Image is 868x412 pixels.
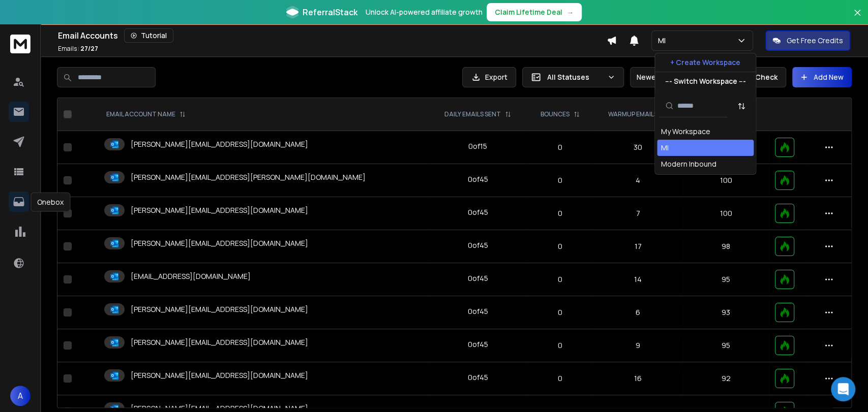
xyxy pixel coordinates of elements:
[533,142,587,152] p: 0
[593,230,683,263] td: 17
[467,174,488,184] div: 0 of 45
[124,28,173,43] button: Tutorial
[661,126,710,137] div: My Workspace
[593,329,683,362] td: 9
[131,172,366,182] p: [PERSON_NAME][EMAIL_ADDRESS][PERSON_NAME][DOMAIN_NAME]
[593,362,683,395] td: 16
[831,377,855,401] div: Open Intercom Messenger
[661,159,716,169] div: Modern Inbound
[683,362,769,395] td: 92
[683,263,769,296] td: 95
[487,3,582,21] button: Claim Lifetime Deal→
[593,296,683,329] td: 6
[80,44,98,53] span: 27 / 27
[655,53,756,72] button: + Create Workspace
[533,307,587,318] p: 0
[683,230,769,263] td: 98
[670,57,740,68] p: + Create Workspace
[593,263,683,296] td: 14
[533,208,587,218] p: 0
[468,141,487,151] div: 0 of 15
[566,7,574,17] span: →
[665,76,746,86] p: --- Switch Workspace ---
[467,273,488,283] div: 0 of 45
[533,340,587,351] p: 0
[131,139,308,149] p: [PERSON_NAME][EMAIL_ADDRESS][DOMAIN_NAME]
[547,72,603,82] p: All Statuses
[533,274,587,284] p: 0
[658,36,670,46] p: MI
[683,296,769,329] td: 93
[131,304,308,314] p: [PERSON_NAME][EMAIL_ADDRESS][DOMAIN_NAME]
[792,67,852,87] button: Add New
[444,110,501,118] p: DAILY EMAILS SENT
[106,110,186,118] div: EMAIL ACCOUNT NAME
[58,28,607,43] div: Email Accounts
[593,131,683,164] td: 30
[533,241,587,251] p: 0
[541,110,570,118] p: BOUNCES
[661,143,669,153] div: MI
[765,30,850,51] button: Get Free Credits
[467,339,488,350] div: 0 of 45
[303,6,357,18] span: ReferralStack
[31,193,70,212] div: Onebox
[131,271,251,281] p: [EMAIL_ADDRESS][DOMAIN_NAME]
[467,240,488,250] div: 0 of 45
[731,96,752,116] button: Sort by Sort A-Z
[131,337,308,347] p: [PERSON_NAME][EMAIL_ADDRESS][DOMAIN_NAME]
[787,36,843,46] p: Get Free Credits
[366,7,483,17] p: Unlock AI-powered affiliate growth
[58,45,98,53] p: Emails :
[467,306,488,316] div: 0 of 45
[10,386,31,406] button: A
[467,207,488,217] div: 0 of 45
[533,373,587,384] p: 0
[851,6,864,30] button: Close banner
[131,370,308,381] p: [PERSON_NAME][EMAIL_ADDRESS][DOMAIN_NAME]
[608,110,657,118] p: WARMUP EMAILS
[462,67,516,87] button: Export
[533,175,587,185] p: 0
[467,372,488,383] div: 0 of 45
[593,164,683,197] td: 4
[630,67,696,87] button: Newest
[593,197,683,230] td: 7
[683,164,769,197] td: 100
[131,205,308,215] p: [PERSON_NAME][EMAIL_ADDRESS][DOMAIN_NAME]
[131,238,308,248] p: [PERSON_NAME][EMAIL_ADDRESS][DOMAIN_NAME]
[683,197,769,230] td: 100
[683,329,769,362] td: 95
